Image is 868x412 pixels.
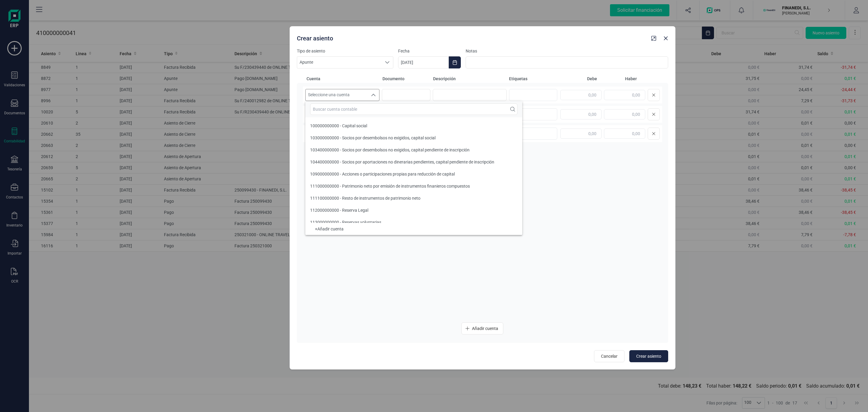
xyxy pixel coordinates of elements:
button: Crear asiento [629,350,668,362]
li: 109000000000 - Acciones o participaciones propias para reducción de capital [305,168,570,180]
span: 100000000000 - Capital social [310,123,367,128]
span: 104400000000 - Socios por aportaciones no dinerarias pendientes, capital pendiente de inscripción [310,160,494,164]
span: Apunte [297,57,382,68]
button: Choose Date [449,56,461,68]
div: Crear asiento [294,32,649,43]
span: 111000000000 - Patrimonio neto por emisión de instrumentos finanieros compuestos [310,184,470,189]
span: Etiquetas [509,76,557,82]
span: Añadir cuenta [472,325,498,331]
span: Crear asiento [636,353,661,359]
li: 113000000000 - Reservas voluntarias [305,216,570,228]
li: 111100000000 - Resto de instrumentos de patrimonio neto [305,192,570,204]
label: Fecha [398,48,461,54]
span: 109000000000 - Acciones o participaciones propias para reducción de capital [310,172,455,176]
span: Cuenta [307,76,380,82]
span: Cancelar [601,353,618,359]
input: Buscar cuenta contable [310,103,517,115]
span: Seleccione una cuenta [306,89,368,101]
label: Notas [466,48,668,54]
span: Descripción [433,76,507,82]
span: 113000000000 - Reservas voluntarias [310,220,381,225]
li: 112000000000 - Reserva Legal [305,204,570,216]
input: 0,00 [560,128,602,139]
li: 103000000000 - Socios por desembolsos no exigidos, capital social [305,132,570,144]
span: Haber [599,76,637,82]
label: Tipo de asiento [297,48,393,54]
li: 100000000000 - Capital social [305,120,570,132]
span: 111100000000 - Resto de instrumentos de patrimonio neto [310,196,420,201]
span: 103000000000 - Socios por desembolsos no exigidos, capital social [310,135,436,140]
li: 103400000000 - Socios por desembolsos no exigidos, capital pendiente de inscripción [305,144,570,156]
span: 103400000000 - Socios por desembolsos no exigidos, capital pendiente de inscripción [310,147,470,152]
li: 104400000000 - Socios por aportaciones no dinerarias pendientes, capital pendiente de inscripción [305,156,570,168]
span: Documento [382,76,431,82]
input: 0,00 [604,128,645,139]
button: Añadir cuenta [461,322,503,334]
input: 0,00 [604,90,645,100]
button: Cancelar [594,350,624,362]
input: 0,00 [604,109,645,119]
div: Seleccione una cuenta [368,89,379,101]
input: 0,00 [560,109,602,119]
li: 111000000000 - Patrimonio neto por emisión de instrumentos finanieros compuestos [305,180,570,192]
div: + Añadir cuenta [310,228,517,230]
span: Debe [560,76,597,82]
input: 0,00 [560,90,602,100]
span: 112000000000 - Reserva Legal [310,208,368,213]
